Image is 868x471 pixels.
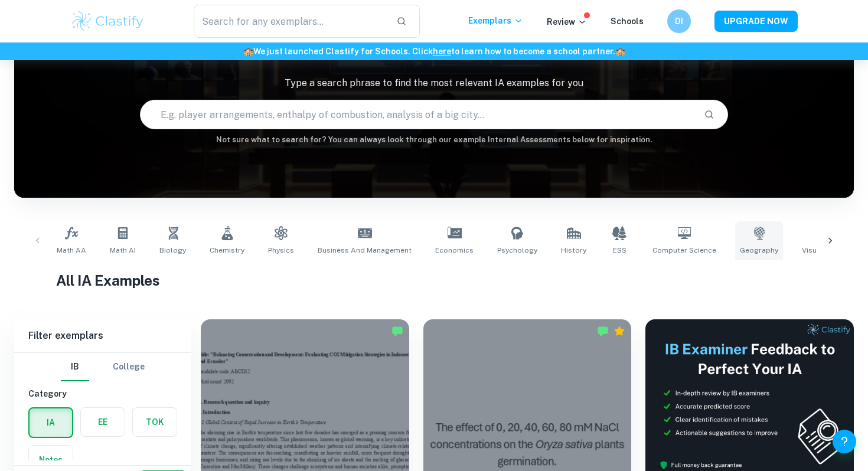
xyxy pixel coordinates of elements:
[30,408,72,437] button: IA
[667,9,691,33] button: DI
[611,17,644,26] a: Schools
[468,14,523,27] p: Exemplars
[70,9,145,33] img: Clastify logo
[133,408,177,436] button: TOK
[497,245,537,256] span: Psychology
[318,245,412,256] span: Business and Management
[615,47,625,56] span: 🏫
[268,245,294,256] span: Physics
[391,325,403,337] img: Marked
[2,45,866,58] h6: We just launched Clastify for Schools. Click to learn how to become a school partner.
[210,245,244,256] span: Chemistry
[613,245,626,256] span: ESS
[714,11,798,32] button: UPGRADE NOW
[14,76,854,90] p: Type a search phrase to find the most relevant IA examples for you
[81,408,125,436] button: EE
[614,325,625,337] div: Premium
[14,319,191,352] h6: Filter exemplars
[61,353,89,381] button: IB
[61,353,145,381] div: Filter type choice
[159,245,186,256] span: Biology
[547,15,587,28] p: Review
[113,353,145,381] button: College
[194,5,387,38] input: Search for any exemplars...
[14,134,854,146] h6: Not sure what to search for? You can always look through our example Internal Assessments below f...
[141,98,694,131] input: E.g. player arrangements, enthalpy of combustion, analysis of a big city...
[561,245,586,256] span: History
[740,245,778,256] span: Geography
[652,245,716,256] span: Computer Science
[57,245,86,256] span: Math AA
[28,387,177,400] h6: Category
[110,245,136,256] span: Math AI
[673,15,686,28] h6: DI
[243,47,253,56] span: 🏫
[435,245,474,256] span: Economics
[433,47,451,56] a: here
[597,325,609,337] img: Marked
[833,430,856,453] button: Help and Feedback
[56,270,812,291] h1: All IA Examples
[699,104,719,125] button: Search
